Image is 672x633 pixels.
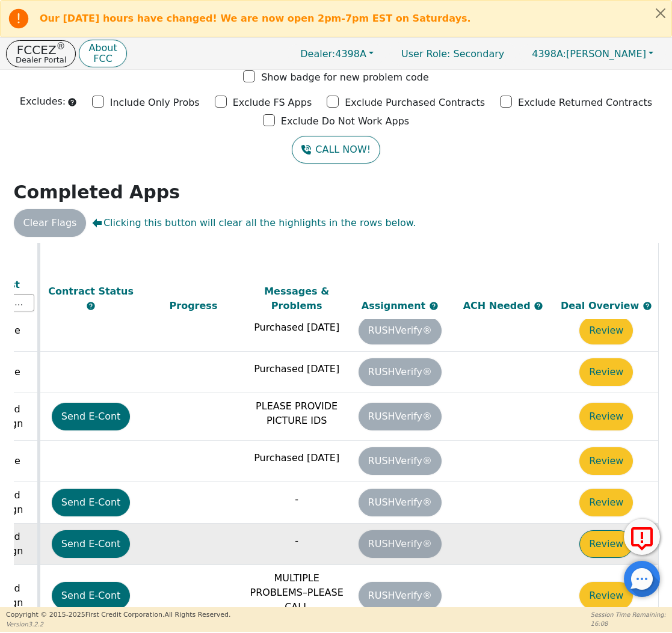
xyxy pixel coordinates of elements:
[52,530,131,558] button: Send E-Cont
[52,403,131,430] button: Send E-Cont
[79,40,126,68] button: AboutFCC
[16,44,66,56] p: FCCEZ
[248,399,345,428] p: PLEASE PROVIDE PICTURE IDS
[579,358,633,386] button: Review
[579,447,633,475] button: Review
[14,182,180,203] strong: Completed Apps
[345,96,485,110] p: Exclude Purchased Contracts
[518,96,652,110] p: Exclude Returned Contracts
[6,620,230,629] p: Version 3.2.2
[650,1,671,25] button: Close alert
[6,40,76,67] button: FCCEZ®Dealer Portal
[20,94,66,109] p: Excludes:
[248,451,345,465] p: Purchased [DATE]
[281,114,409,129] p: Exclude Do Not Work Apps
[16,56,66,64] p: Dealer Portal
[463,299,534,311] span: ACH Needed
[532,48,646,60] span: [PERSON_NAME]
[88,43,117,53] p: About
[248,534,345,548] p: -
[362,299,429,311] span: Assignment
[261,70,429,85] p: Show badge for new problem code
[248,284,345,313] div: Messages & Problems
[579,530,633,558] button: Review
[579,317,633,344] button: Review
[145,298,242,313] div: Progress
[624,519,660,555] button: Report Error to FCC
[288,44,386,63] button: Dealer:4398A
[88,54,117,64] p: FCC
[579,489,633,516] button: Review
[561,299,652,311] span: Deal Overview
[248,571,345,614] p: MULTIPLE PROBLEMS–PLEASE CALL
[579,582,633,610] button: Review
[248,320,345,335] p: Purchased [DATE]
[532,48,566,60] span: 4398A:
[248,362,345,376] p: Purchased [DATE]
[233,96,312,110] p: Exclude FS Apps
[248,492,345,507] p: -
[591,610,666,619] p: Session Time Remaining:
[300,48,335,60] span: Dealer:
[519,44,666,63] button: 4398A:[PERSON_NAME]
[92,216,416,230] span: Clicking this button will clear all the highlights in the rows below.
[401,48,450,60] span: User Role :
[579,403,633,430] button: Review
[389,42,516,66] p: Secondary
[389,42,516,66] a: User Role: Secondary
[48,285,134,296] span: Contract Status
[300,48,366,60] span: 4398A
[52,489,131,516] button: Send E-Cont
[6,610,230,620] p: Copyright © 2015- 2025 First Credit Corporation.
[591,619,666,628] p: 16:08
[52,582,131,610] button: Send E-Cont
[57,41,66,52] sup: ®
[40,13,471,24] b: Our [DATE] hours have changed! We are now open 2pm-7pm EST on Saturdays.
[292,136,380,164] button: CALL NOW!
[110,96,200,110] p: Include Only Probs
[164,611,230,619] span: All Rights Reserved.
